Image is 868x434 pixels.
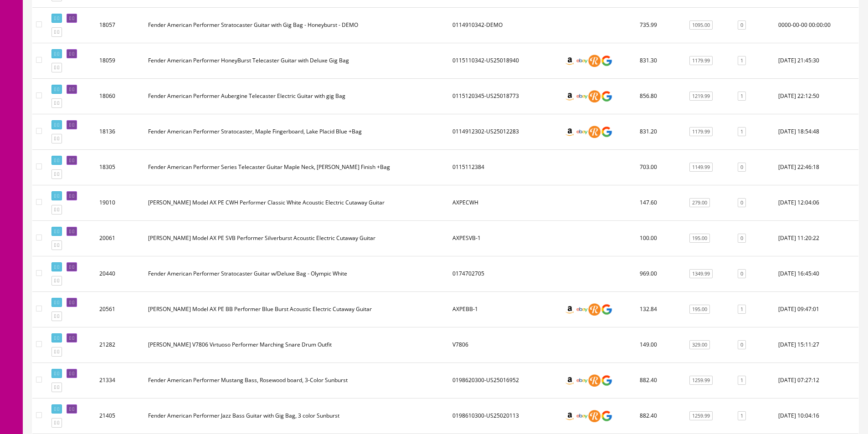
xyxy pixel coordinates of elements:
img: ebay [576,126,588,138]
img: google_shopping [601,126,613,138]
img: ebay [576,55,588,67]
img: amazon [564,410,576,422]
a: 1 [738,127,746,137]
td: 856.80 [636,78,683,114]
a: 329.00 [689,340,710,350]
td: 21405 [96,398,144,434]
td: 2019-03-07 12:04:06 [775,185,858,220]
td: 2019-05-21 11:20:22 [775,220,858,256]
td: V7806 [449,327,560,363]
td: 2019-10-29 10:04:16 [775,398,858,434]
a: 1349.99 [689,269,713,279]
img: google_shopping [601,55,613,67]
a: 0 [738,340,746,350]
a: 1219.99 [689,92,713,101]
td: 21282 [96,327,144,363]
img: reverb [588,126,601,138]
img: google_shopping [601,374,613,387]
a: 0 [738,163,746,172]
a: 195.00 [689,305,710,314]
img: amazon [564,90,576,102]
td: 149.00 [636,327,683,363]
td: AXPECWH [449,185,560,220]
td: 132.84 [636,291,683,327]
td: 831.30 [636,43,683,78]
img: google_shopping [601,90,613,102]
td: Fender American Performer Aubergine Telecaster Electric Guitar with gig Bag [144,78,449,114]
td: Fender American Performer Stratocaster, Maple Fingerboard, Lake Placid Blue +Bag [144,114,449,149]
td: 21334 [96,363,144,398]
td: 882.40 [636,398,683,434]
td: 882.40 [636,363,683,398]
img: amazon [564,126,576,138]
a: 0 [738,20,746,30]
td: 2019-10-21 15:11:27 [775,327,858,363]
td: 2019-07-25 09:47:01 [775,291,858,327]
td: Vic Firth V7806 Virtuoso Performer Marching Snare Drum Outfit [144,327,449,363]
td: Dean Model AX PE BB Performer Blue Burst Acoustic Electric Cutaway Guitar [144,291,449,327]
td: 0198610300-US25020113 [449,398,560,434]
img: amazon [564,303,576,316]
td: AXPEBB-1 [449,291,560,327]
td: 0114910342-DEMO [449,7,560,43]
img: reverb [588,374,601,387]
img: ebay [576,90,588,102]
td: 18136 [96,114,144,149]
td: 0114912302-US25012283 [449,114,560,149]
td: 2018-12-01 21:45:30 [775,43,858,78]
td: Dean Model AX PE CWH Performer Classic White Acoustic Electric Cutaway Guitar [144,185,449,220]
td: AXPESVB-1 [449,220,560,256]
td: 969.00 [636,256,683,291]
td: 19010 [96,185,144,220]
td: 2018-12-31 22:46:18 [775,149,858,185]
td: Fender American Performer Jazz Bass Guitar with Gig Bag, 3 color Sunburst [144,398,449,434]
td: 20561 [96,291,144,327]
td: 0115112384 [449,149,560,185]
img: google_shopping [601,303,613,316]
td: Fender American Performer Stratocaster Guitar w/Deluxe Bag - Olympic White [144,256,449,291]
a: 1 [738,56,746,66]
a: 1259.99 [689,376,713,385]
td: 18060 [96,78,144,114]
td: 0174702705 [449,256,560,291]
a: 0 [738,269,746,279]
img: amazon [564,55,576,67]
td: 20061 [96,220,144,256]
img: reverb [588,55,601,67]
a: 1149.99 [689,163,713,172]
a: 1 [738,376,746,385]
td: 18059 [96,43,144,78]
td: 18305 [96,149,144,185]
td: 0000-00-00 00:00:00 [775,7,858,43]
img: google_shopping [601,410,613,422]
a: 1 [738,92,746,101]
a: 1 [738,411,746,421]
img: ebay [576,303,588,316]
a: 1179.99 [689,56,713,66]
td: Fender American Performer Series Telecaster Guitar Maple Neck, Penny Finish +Bag [144,149,449,185]
td: 18057 [96,7,144,43]
img: reverb [588,303,601,316]
a: 0 [738,234,746,243]
img: reverb [588,410,601,422]
td: 703.00 [636,149,683,185]
img: reverb [588,90,601,102]
td: Fender American Performer Mustang Bass, Rosewood board, 3-Color Sunburst [144,363,449,398]
a: 1259.99 [689,411,713,421]
td: 147.60 [636,185,683,220]
td: 0115120345-US25018773 [449,78,560,114]
td: 2018-12-01 22:12:50 [775,78,858,114]
td: 0198620300-US25016952 [449,363,560,398]
a: 1179.99 [689,127,713,137]
a: 0 [738,198,746,208]
td: Fender American Performer Stratocaster Guitar with Gig Bag - Honeyburst - DEMO [144,7,449,43]
td: 0115110342-US25018940 [449,43,560,78]
td: 831.20 [636,114,683,149]
td: Dean Model AX PE SVB Performer Silverburst Acoustic Electric Cutaway Guitar [144,220,449,256]
a: 1 [738,305,746,314]
td: 735.99 [636,7,683,43]
td: 2019-07-02 16:45:40 [775,256,858,291]
td: 20440 [96,256,144,291]
img: ebay [576,374,588,387]
td: 100.00 [636,220,683,256]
